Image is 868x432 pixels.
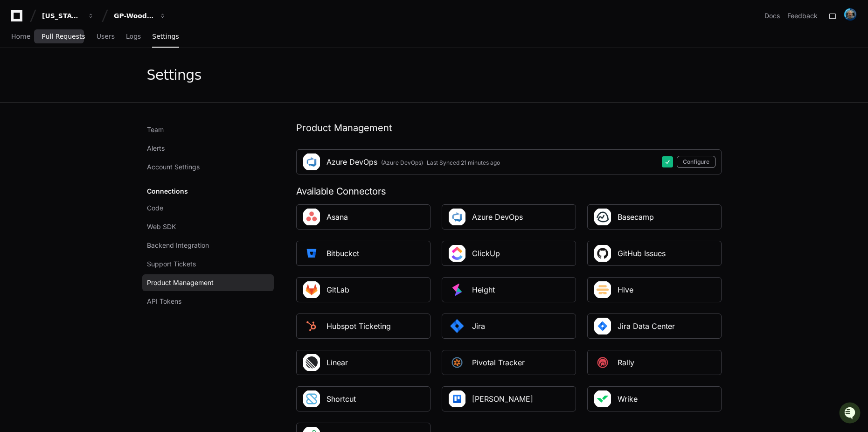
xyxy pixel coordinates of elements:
img: avatar [844,8,857,21]
span: API Tokens [147,297,181,306]
div: Welcome [9,37,170,52]
a: Logs [126,26,141,48]
div: (Azure DevOps) [381,159,423,167]
div: Asana [326,211,348,223]
a: Account Settings [142,159,274,175]
div: Wrike [618,393,638,404]
span: Logs [126,34,141,39]
img: Platformbitbucket_square.png [302,244,321,263]
a: Team [142,121,274,138]
button: See all [145,100,170,111]
img: Hive_Square_Logo.png [593,280,612,299]
div: Bitbucket [326,248,359,259]
img: 7521149027303_d2c55a7ec3fe4098c2f6_72.png [20,70,36,86]
button: Feedback [787,11,818,21]
button: Configure [677,156,715,168]
div: ClickUp [472,248,500,259]
div: Rally [618,357,634,368]
img: Gitlab_Square_Logo.png [302,280,321,299]
a: Users [97,26,115,48]
a: Backend Integration [142,237,274,254]
img: PlatformRally_square.png [593,353,612,372]
a: Product Management [142,274,274,291]
img: Trello_Square_Logo_WsxDwGx.png [448,390,466,408]
img: PivotalTracker_square.png [448,353,466,372]
button: GP-WoodDuck 2.0 [110,7,170,24]
img: Basecamp_Square_Logo.png [593,208,612,226]
span: Web SDK [147,222,176,231]
button: [US_STATE] Pacific [38,7,98,24]
a: Pull Requests [42,26,85,48]
div: GitHub Issues [618,248,666,259]
img: ClickUp_Square_Logo.png [448,244,466,263]
a: Web SDK [142,218,274,235]
a: Docs [764,11,780,21]
button: Start new chat [159,72,170,84]
div: Jira [472,321,485,332]
span: [DATE] [83,125,102,132]
div: Settings [147,67,201,84]
img: Shortcut_Square_Logo.jpeg [302,390,321,408]
span: Code [147,203,163,213]
div: Jira Data Center [618,321,675,332]
span: • [77,125,81,132]
a: Support Tickets [142,256,274,272]
h1: Product Management [296,121,722,134]
img: Matt Kasner [9,116,24,131]
img: asana-square-logo2.jpeg [302,208,321,226]
img: Wrike_Square_Logo.png [593,390,612,408]
span: Pull Requests [42,34,85,39]
a: Home [11,26,30,48]
span: Home [11,34,30,39]
div: Hubspot Ticketing [326,321,391,332]
img: PlayerZero [9,9,28,28]
a: API Tokens [142,293,274,310]
div: [US_STATE] Pacific [42,11,82,21]
div: Start new chat [42,70,153,79]
span: Alerts [147,144,165,153]
div: Hive [618,284,633,295]
div: Last Synced 21 minutes ago [427,159,500,167]
img: Hubspot_square.png [302,317,321,335]
span: Account Settings [147,162,200,172]
span: Users [97,34,115,39]
span: Pylon [93,146,113,153]
div: Basecamp [618,211,654,223]
a: Settings [152,26,179,48]
img: Azure_DevOps_Square_Logo.png [302,153,321,171]
a: Powered byPylon [66,146,113,153]
span: Backend Integration [147,241,209,250]
div: GitLab [326,284,349,295]
img: linear_square.png [302,353,321,372]
a: Alerts [142,140,274,157]
iframe: Open customer support [838,401,863,426]
div: GP-WoodDuck 2.0 [114,11,154,21]
div: Available Connectors [296,186,722,197]
img: 1756235613930-3d25f9e4-fa56-45dd-b3ad-e072dfbd1548 [19,125,26,133]
div: Height [472,284,495,295]
span: Settings [152,34,179,39]
span: Product Management [147,278,214,287]
div: Pivotal Tracker [472,357,525,368]
div: Azure DevOps [472,211,523,223]
img: PlatformJira.png [593,317,612,335]
span: Team [147,125,164,134]
img: Height_square.png [448,280,466,299]
span: [PERSON_NAME] [29,125,76,132]
img: 1756235613930-3d25f9e4-fa56-45dd-b3ad-e072dfbd1548 [9,70,26,86]
a: Code [142,200,274,216]
span: Support Tickets [147,259,196,269]
div: [PERSON_NAME] [472,393,533,404]
div: We're available if you need us! [42,79,128,86]
img: Github_Issues_Square_Logo.png [593,244,612,263]
div: Shortcut [326,393,356,404]
img: Jira_Square.png [448,317,466,335]
div: Linear [326,357,348,368]
img: Azure_DevOps_Square_Logo.png [448,208,466,226]
div: Past conversations [9,102,62,109]
div: Azure DevOps [326,156,377,167]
